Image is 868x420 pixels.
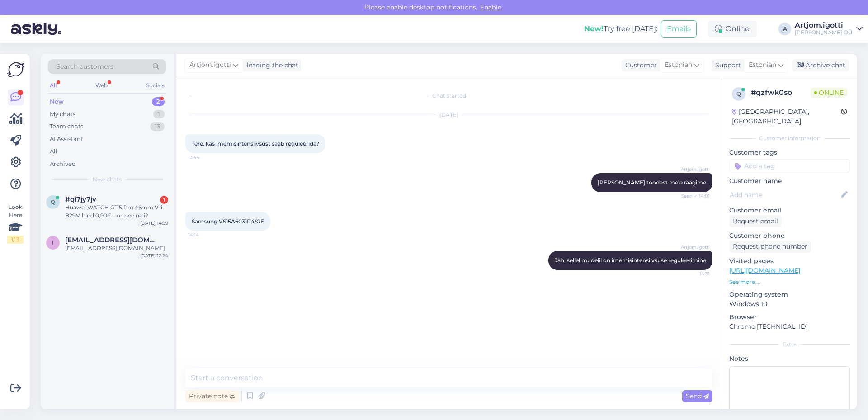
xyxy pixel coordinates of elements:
[65,244,168,252] div: [EMAIL_ADDRESS][DOMAIN_NAME]
[676,193,710,199] span: Seen ✓ 14:01
[729,354,850,363] p: Notes
[50,110,75,119] div: My chats
[676,270,710,277] span: 14:31
[729,312,850,322] p: Browser
[729,134,850,142] div: Customer information
[729,176,850,186] p: Customer name
[729,215,782,227] div: Request email
[50,160,76,169] div: Archived
[729,206,850,215] p: Customer email
[795,22,863,36] a: Artjom.igotti[PERSON_NAME] OÜ
[150,122,165,131] div: 13
[7,61,24,78] img: Askly Logo
[795,29,853,36] div: [PERSON_NAME] OÜ
[665,60,692,70] span: Estonian
[65,236,159,244] span: indrekpiir@gmail.com
[152,97,165,106] div: 2
[729,322,850,331] p: Chrome [TECHNICAL_ID]
[811,88,847,98] span: Online
[50,135,83,144] div: AI Assistant
[676,166,710,173] span: Artjom.igotti
[622,61,657,70] div: Customer
[65,203,168,220] div: Huawei WATCH GT 5 Pro 46mm Vili-B29M hind 0,90€ - on see nali?
[93,175,122,184] span: New chats
[749,60,776,70] span: Estonian
[160,196,168,204] div: 1
[729,241,811,253] div: Request phone number
[52,239,54,246] span: i
[56,62,113,71] span: Search customers
[192,140,319,147] span: Tere, kas imemisintensiivsust saab reguleerida?
[192,218,264,225] span: Samsung VS15A6031R4/GE
[729,340,850,349] div: Extra
[185,92,712,100] div: Chat started
[65,195,96,203] span: #qi7jy7jv
[584,24,604,33] b: New!
[732,107,841,126] div: [GEOGRAPHIC_DATA], [GEOGRAPHIC_DATA]
[140,220,168,227] div: [DATE] 14:39
[555,257,706,264] span: Jah, sellel mudelil on imemisintensiivsuse reguleerimine
[140,252,168,259] div: [DATE] 12:24
[189,60,231,70] span: Artjom.igotti
[50,147,57,156] div: All
[729,256,850,266] p: Visited pages
[185,111,712,119] div: [DATE]
[778,23,791,35] div: A
[792,59,849,71] div: Archive chat
[729,278,850,286] p: See more ...
[661,20,697,38] button: Emails
[729,299,850,309] p: Windows 10
[729,148,850,157] p: Customer tags
[185,390,239,402] div: Private note
[729,266,800,274] a: [URL][DOMAIN_NAME]
[686,392,709,400] span: Send
[708,21,757,37] div: Online
[477,3,504,11] span: Enable
[50,97,64,106] div: New
[751,87,811,98] div: # qzfwk0so
[729,159,850,173] input: Add a tag
[730,190,840,200] input: Add name
[188,154,222,160] span: 13:44
[729,231,850,241] p: Customer phone
[676,244,710,250] span: Artjom.igotti
[7,236,24,244] div: 1 / 3
[584,24,657,34] div: Try free [DATE]:
[51,198,55,205] span: q
[94,80,109,91] div: Web
[598,179,706,186] span: [PERSON_NAME] toodest meie räägime
[712,61,741,70] div: Support
[188,231,222,238] span: 14:14
[7,203,24,244] div: Look Here
[48,80,58,91] div: All
[736,90,741,97] span: q
[153,110,165,119] div: 1
[729,290,850,299] p: Operating system
[50,122,83,131] div: Team chats
[795,22,853,29] div: Artjom.igotti
[243,61,298,70] div: leading the chat
[144,80,166,91] div: Socials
